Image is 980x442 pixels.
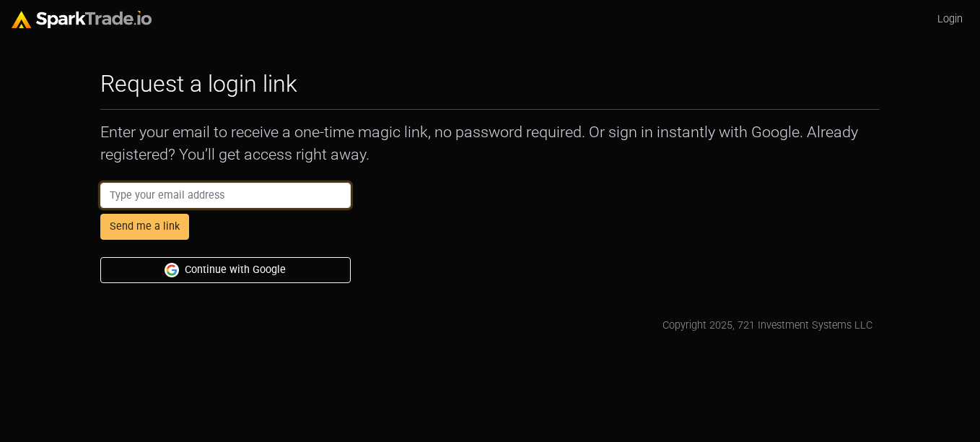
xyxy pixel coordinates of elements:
[662,318,872,334] div: Copyright 2025, 721 Investment Systems LLC
[100,214,189,240] button: Send me a link
[12,11,152,28] img: sparktrade.png
[932,6,968,33] a: Login
[165,263,179,277] img: Google
[100,121,880,165] p: Enter your email to receive a one-time magic link, no password required. Or sign in instantly wit...
[100,183,351,209] input: Type your email address
[100,257,351,283] button: Continue with Google
[100,70,297,97] h2: Request a login link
